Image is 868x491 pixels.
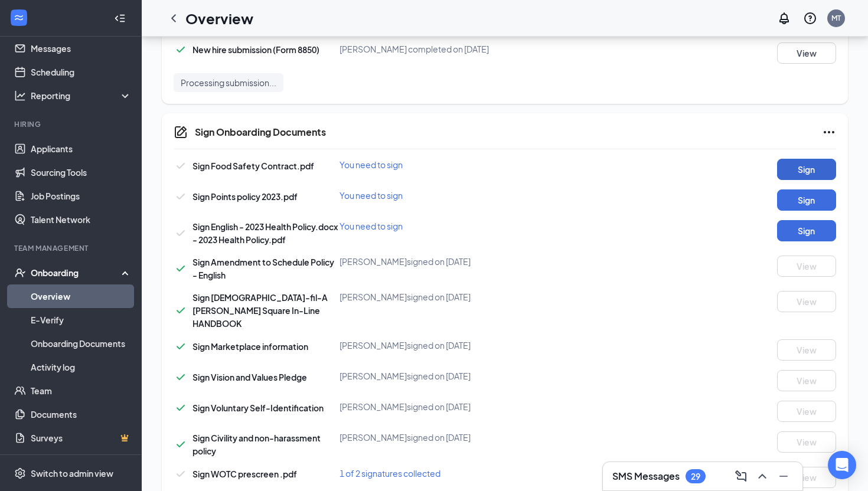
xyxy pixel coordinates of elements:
[753,467,772,486] button: ChevronUp
[831,13,841,23] div: MT
[803,11,817,25] svg: QuestionInfo
[174,467,188,481] svg: Checkmark
[174,261,188,276] svg: Checkmark
[31,355,132,379] a: Activity log
[31,308,132,332] a: E-Verify
[612,470,680,483] h3: SMS Messages
[31,90,132,102] div: Reporting
[734,469,748,483] svg: ComposeMessage
[174,159,188,173] svg: Checkmark
[31,379,132,402] a: Team
[31,184,132,208] a: Job Postings
[167,11,181,25] svg: ChevronLeft
[14,90,26,102] svg: Analysis
[174,370,188,384] svg: Checkmark
[340,291,560,303] div: [PERSON_NAME] signed on [DATE]
[174,42,188,57] svg: Checkmark
[31,137,132,161] a: Applicants
[340,189,560,201] div: You need to sign
[174,339,188,353] svg: Checkmark
[340,370,560,382] div: [PERSON_NAME] signed on [DATE]
[174,226,188,240] svg: Checkmark
[14,467,26,479] svg: Settings
[777,339,836,361] button: View
[192,292,328,329] span: Sign [DEMOGRAPHIC_DATA]-fil-A [PERSON_NAME] Square In-Line HANDBOOK
[13,12,25,24] svg: WorkstreamLogo
[31,208,132,231] a: Talent Network
[340,339,560,351] div: [PERSON_NAME] signed on [DATE]
[777,291,836,312] button: View
[340,159,560,171] div: You need to sign
[31,467,113,479] div: Switch to admin view
[777,467,836,488] button: View
[340,401,560,413] div: [PERSON_NAME] signed on [DATE]
[340,468,440,479] span: 1 of 2 signatures collected
[192,433,321,456] span: Sign Civility and non-harassment policy
[31,60,132,84] a: Scheduling
[14,119,129,129] div: Hiring
[340,256,560,267] div: [PERSON_NAME] signed on [DATE]
[755,469,769,483] svg: ChevronUp
[777,220,836,241] button: Sign
[776,469,791,483] svg: Minimize
[777,42,836,64] button: View
[174,125,188,139] svg: CompanyDocumentIcon
[777,159,836,180] button: Sign
[777,189,836,211] button: Sign
[192,372,307,382] span: Sign Vision and Values Pledge
[174,303,188,317] svg: Checkmark
[774,467,793,486] button: Minimize
[14,243,129,253] div: Team Management
[192,221,338,245] span: Sign English - 2023 Health Policy.docx - 2023 Health Policy.pdf
[777,401,836,422] button: View
[732,467,750,486] button: ComposeMessage
[174,189,188,204] svg: Checkmark
[340,220,560,232] div: You need to sign
[31,161,132,184] a: Sourcing Tools
[31,426,132,450] a: SurveysCrown
[192,469,297,479] span: Sign WOTC prescreen .pdf
[340,431,560,443] div: [PERSON_NAME] signed on [DATE]
[181,77,276,89] span: Processing submission...
[14,267,26,279] svg: UserCheck
[195,126,326,139] h5: Sign Onboarding Documents
[31,284,132,308] a: Overview
[192,402,324,413] span: Sign Voluntary Self-Identification
[31,402,132,426] a: Documents
[340,44,489,54] span: [PERSON_NAME] completed on [DATE]
[828,451,856,479] div: Open Intercom Messenger
[185,8,253,28] h1: Overview
[31,332,132,355] a: Onboarding Documents
[114,12,126,24] svg: Collapse
[192,191,298,202] span: Sign Points policy 2023.pdf
[777,11,791,25] svg: Notifications
[31,267,122,279] div: Onboarding
[192,44,319,55] span: New hire submission (Form 8850)
[31,37,132,60] a: Messages
[691,472,700,482] div: 29
[777,370,836,391] button: View
[192,341,308,352] span: Sign Marketplace information
[777,256,836,277] button: View
[822,125,836,139] svg: Ellipses
[192,257,334,280] span: Sign Amendment to Schedule Policy - English
[174,437,188,451] svg: Checkmark
[174,401,188,415] svg: Checkmark
[192,161,314,171] span: Sign Food Safety Contract.pdf
[777,431,836,453] button: View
